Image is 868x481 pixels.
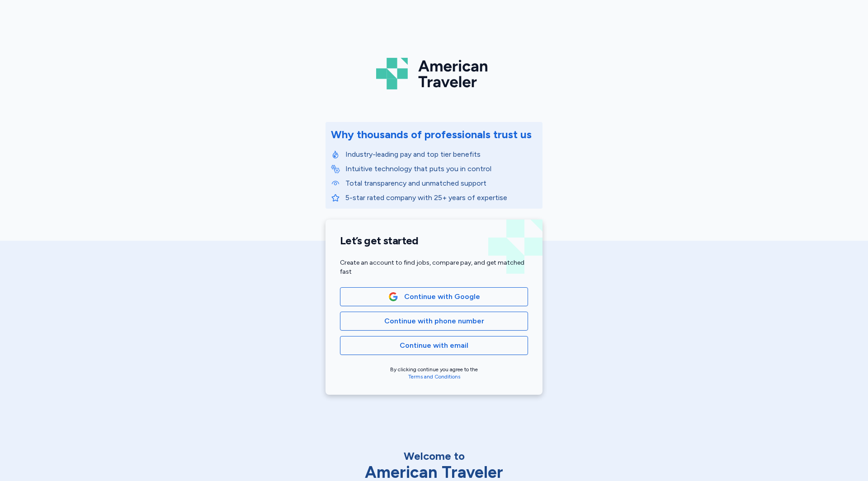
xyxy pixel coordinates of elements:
div: Why thousands of professionals trust us [331,127,532,142]
button: Google LogoContinue with Google [340,287,528,306]
p: Intuitive technology that puts you in control [345,163,537,174]
div: Welcome to [339,449,529,463]
div: Create an account to find jobs, compare pay, and get matched fast [340,258,528,276]
div: By clicking continue you agree to the [340,366,528,380]
button: Continue with email [340,336,528,355]
a: Terms and Conditions [408,374,460,380]
span: Continue with email [400,340,468,351]
p: 5-star rated company with 25+ years of expertise [345,192,537,203]
img: Google Logo [388,292,398,302]
img: Logo [376,54,492,93]
span: Continue with Google [404,291,480,302]
h1: Let’s get started [340,234,528,248]
p: Total transparency and unmatched support [345,178,537,189]
button: Continue with phone number [340,312,528,331]
span: Continue with phone number [384,316,484,327]
p: Industry-leading pay and top tier benefits [345,149,537,160]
